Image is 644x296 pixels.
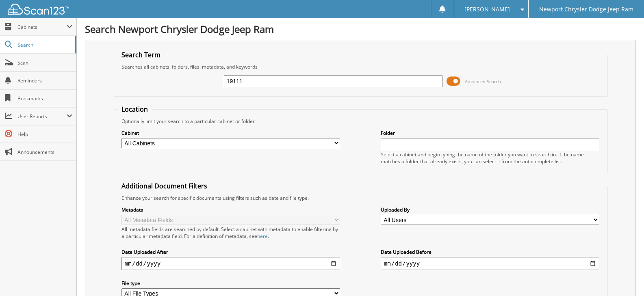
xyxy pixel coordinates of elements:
[121,206,340,213] label: Metadata
[465,78,501,84] span: Advanced Search
[121,248,340,255] label: Date Uploaded After
[121,130,340,136] label: Cabinet
[121,257,340,270] input: start
[121,226,340,240] div: All metadata fields are searched by default. Select a cabinet with metadata to enable filtering b...
[381,257,599,270] input: end
[117,63,603,70] div: Searches all cabinets, folders, files, metadata, and keywords
[257,233,268,240] a: here
[381,248,599,255] label: Date Uploaded Before
[117,194,603,201] div: Enhance your search for specific documents using filters such as date and file type.
[539,7,633,12] span: Newport Chrysler Dodge Jeep Ram
[381,206,599,213] label: Uploaded By
[464,7,510,12] span: [PERSON_NAME]
[17,24,67,30] span: Cabinets
[17,59,72,66] span: Scan
[117,181,211,190] legend: Additional Document Filters
[17,77,72,84] span: Reminders
[17,149,72,156] span: Announcements
[381,151,599,165] div: Select a cabinet and begin typing the name of the folder you want to search in. If the name match...
[8,4,69,15] img: scan123-logo-white.svg
[381,130,599,136] label: Folder
[17,113,67,120] span: User Reports
[17,95,72,102] span: Bookmarks
[17,131,72,138] span: Help
[85,22,636,36] h1: Search Newport Chrysler Dodge Jeep Ram
[17,41,71,48] span: Search
[117,50,165,59] legend: Search Term
[117,105,152,114] legend: Location
[117,118,603,125] div: Optionally limit your search to a particular cabinet or folder
[121,280,340,287] label: File type
[603,257,644,296] iframe: Chat Widget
